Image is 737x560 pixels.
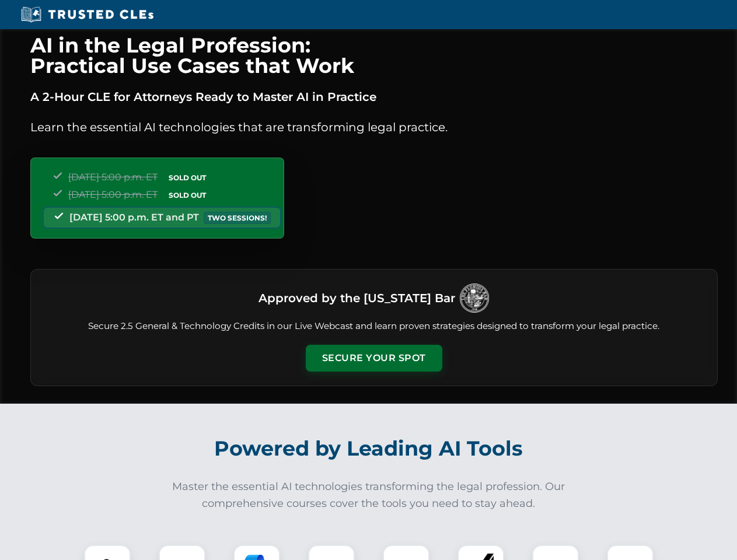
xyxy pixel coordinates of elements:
img: Logo [460,283,489,313]
img: Trusted CLEs [18,6,157,23]
p: A 2-Hour CLE for Attorneys Ready to Master AI in Practice [30,87,718,106]
p: Secure 2.5 General & Technology Credits in our Live Webcast and learn proven strategies designed ... [45,320,703,333]
span: [DATE] 5:00 p.m. ET [68,189,158,200]
h1: AI in the Legal Profession: Practical Use Cases that Work [30,35,718,76]
span: SOLD OUT [165,189,210,201]
span: [DATE] 5:00 p.m. ET [68,171,158,183]
p: Master the essential AI technologies transforming the legal profession. Our comprehensive courses... [165,478,573,512]
p: Learn the essential AI technologies that are transforming legal practice. [30,118,718,136]
h2: Powered by Leading AI Tools [46,428,692,469]
span: SOLD OUT [165,171,210,184]
button: Secure Your Spot [306,345,442,372]
h3: Approved by the [US_STATE] Bar [259,288,455,309]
